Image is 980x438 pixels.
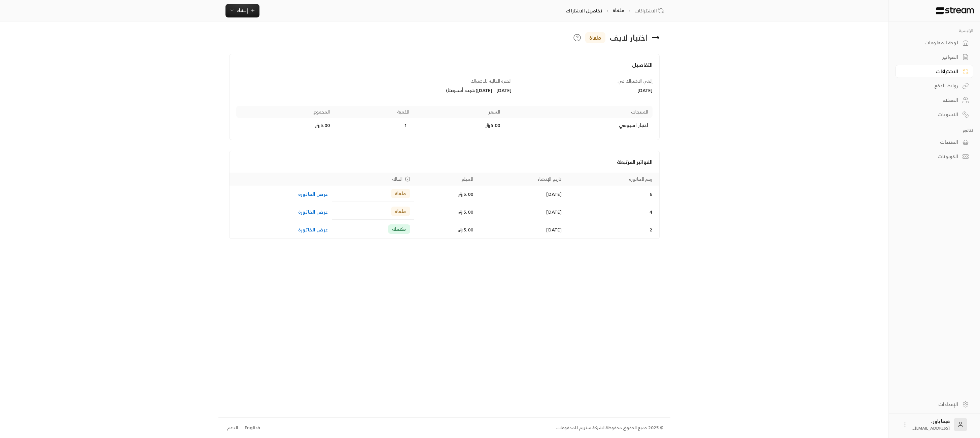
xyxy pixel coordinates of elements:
th: المنتجات [504,106,652,118]
a: الاشتراكات [896,65,973,78]
div: الكوبونات [904,153,958,160]
table: Products [236,106,653,133]
th: تاريخ الإنشاء [477,173,566,185]
th: رقم الفاتورة [566,173,659,185]
span: 1 [403,122,409,129]
a: الاشتراكات [634,7,666,14]
p: الرئيسية [896,28,973,34]
td: 2 [566,221,659,238]
a: الكوبونات [896,150,973,163]
th: الكمية [334,106,413,118]
th: المجموع [236,106,334,118]
div: لوحة المعلومات [904,39,958,46]
a: التسويات [896,108,973,121]
button: إنشاء [225,4,259,17]
span: إنشاء [237,6,248,14]
td: 5.00 [413,118,504,133]
a: عرض الفاتورة [298,208,328,216]
a: عرض الفاتورة [298,190,328,198]
a: العملاء [896,94,973,107]
div: [DATE] - [DATE] ( يتجدد أسبوعيًا ) [377,87,511,94]
span: الفترة الحالية للاشتراك [470,77,512,85]
div: الفواتير [904,54,958,60]
a: الدعم [225,422,240,434]
h4: الفواتير المرتبطة [236,158,653,166]
img: Logo [935,7,975,14]
table: Payments [230,173,659,238]
td: [DATE] [477,221,566,238]
span: [EMAIL_ADDRESS].... [912,425,950,432]
div: فيقا باور . [912,418,950,431]
a: المنتجات [896,136,973,149]
div: الاشتراكات [904,68,958,75]
td: 5.00 [414,185,477,203]
td: 4 [566,203,659,221]
span: ملغاة [589,34,601,42]
div: [DATE] [518,87,652,94]
a: ملغاة [612,6,624,14]
td: 5.00 [414,203,477,221]
span: مكتملة [392,226,406,232]
td: 5.00 [236,118,334,133]
a: لوحة المعلومات [896,36,973,49]
p: كتالوج [896,128,973,133]
div: روابط الدفع [904,82,958,89]
div: التسويات [904,111,958,118]
a: عرض الفاتورة [298,225,328,234]
h4: التفاصيل [236,61,653,76]
div: العملاء [904,97,958,103]
div: اختبار لايف [609,32,647,43]
div: © 2025 جميع الحقوق محفوظة لشركة ستريم للمدفوعات. [556,425,664,431]
a: الفواتير [896,51,973,64]
td: 6 [566,185,659,203]
td: [DATE] [477,203,566,221]
td: 5.00 [414,221,477,238]
span: ملغاة [395,208,406,215]
nav: breadcrumb [566,7,666,14]
span: الحالة [392,175,403,183]
span: ملغاة [395,190,406,197]
th: السعر [413,106,504,118]
div: المنتجات [904,139,958,145]
p: تفاصيل الاشتراك [566,7,602,14]
a: روابط الدفع [896,79,973,92]
span: إلغي الاشتراك في [618,77,653,85]
td: [DATE] [477,185,566,203]
div: الإعدادات [904,401,958,408]
td: اختبار اسبوعي [504,118,652,133]
th: المبلغ [414,173,477,185]
a: الإعدادات [896,398,973,411]
div: English [245,425,260,431]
